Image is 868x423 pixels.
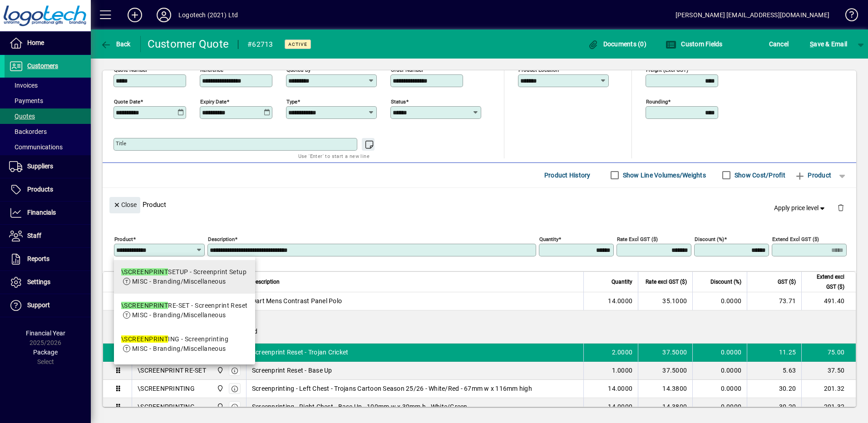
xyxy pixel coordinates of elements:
[801,344,856,362] td: 75.00
[5,78,91,93] a: Invoices
[214,402,225,412] span: Central
[767,36,791,52] button: Cancel
[9,97,43,104] span: Payments
[132,310,856,343] div: GREY/CYAN 14 x sizes to be advised
[774,203,827,213] span: Apply price level
[148,37,229,51] div: Customer Quote
[178,8,238,22] div: Logotech (2021) Ltd
[27,301,50,309] span: Support
[27,255,49,262] span: Reports
[5,294,91,317] a: Support
[27,39,44,46] span: Home
[801,362,856,380] td: 37.50
[676,8,829,22] div: [PERSON_NAME] [EMAIL_ADDRESS][DOMAIN_NAME]
[644,366,687,375] div: 37.5000
[121,301,248,310] div: RE-SET - Screenprint Reset
[33,349,58,356] span: Package
[778,277,796,287] span: GST ($)
[733,171,785,180] label: Show Cost/Profit
[27,186,53,193] span: Products
[644,296,687,305] div: 35.1000
[91,36,141,52] app-page-header-button: Back
[770,200,830,216] button: Apply price level
[747,292,801,310] td: 73.71
[747,344,801,362] td: 11.25
[121,335,168,343] em: \SCREENPRINT
[9,128,47,135] span: Backorders
[5,155,91,178] a: Suppliers
[747,362,801,380] td: 5.63
[252,348,349,357] span: Screenprint Reset - Trojan Cricket
[608,402,632,411] span: 14.0000
[114,236,133,242] mat-label: Product
[286,98,297,104] mat-label: Type
[5,225,91,247] a: Staff
[9,143,63,151] span: Communications
[810,37,847,51] span: ave & Email
[810,40,814,48] span: S
[252,277,280,287] span: Description
[208,236,235,242] mat-label: Description
[214,384,225,393] span: Central
[5,248,91,271] a: Reports
[288,41,307,47] span: Active
[26,330,65,337] span: Financial Year
[585,36,649,52] button: Documents (0)
[805,36,852,52] button: Save & Email
[200,98,227,104] mat-label: Expiry date
[646,277,687,287] span: Rate excl GST ($)
[5,271,91,294] a: Settings
[138,384,195,393] div: \SCREENPRINTING
[769,37,789,51] span: Cancel
[252,366,332,375] span: Screenprint Reset - Base Up
[747,398,801,416] td: 30.20
[214,365,225,375] span: Central
[801,398,856,416] td: 201.32
[121,302,168,309] em: \SCREENPRINT
[252,384,532,393] span: Screenprinting - Left Chest - Trojans Cartoon Season 25/26 - White/Red - 67mm w x 116mm high
[644,384,687,393] div: 14.3800
[100,40,131,48] span: Back
[644,402,687,411] div: 14.3800
[114,327,255,361] mat-option: \SCREENPRINTING - Screenprinting
[114,98,140,104] mat-label: Quote date
[116,140,126,147] mat-label: Title
[539,236,558,242] mat-label: Quantity
[646,98,668,104] mat-label: Rounding
[5,93,91,108] a: Payments
[247,37,273,52] div: #62713
[710,277,741,287] span: Discount (%)
[391,98,406,104] mat-label: Status
[5,32,91,54] a: Home
[27,278,50,285] span: Settings
[298,151,370,161] mat-hint: Use 'Enter' to start a new line
[541,167,594,183] button: Product History
[666,40,723,48] span: Custom Fields
[121,267,247,277] div: SETUP - Screenprint Setup
[121,334,228,344] div: ING - Screenprinting
[801,380,856,398] td: 201.32
[109,197,140,213] button: Close
[612,366,633,375] span: 1.0000
[252,402,468,411] span: Screenprinting - Right Chest - Base Up - 100mm w x 30mm h - White/Green
[27,232,41,239] span: Staff
[114,294,255,327] mat-option: \SCREENPRINT RE-SET - Screenprint Reset
[644,348,687,357] div: 37.5000
[149,7,178,23] button: Profile
[838,2,857,31] a: Knowledge Base
[807,272,844,292] span: Extend excl GST ($)
[608,296,632,305] span: 14.0000
[5,178,91,201] a: Products
[747,380,801,398] td: 30.20
[138,366,206,375] div: \SCREENPRINT RE-SET
[790,167,836,183] button: Product
[692,362,747,380] td: 0.0000
[120,7,149,23] button: Add
[5,124,91,139] a: Backorders
[5,202,91,224] a: Financials
[252,296,342,305] span: Dart Mens Contrast Panel Polo
[103,188,856,221] div: Product
[612,277,632,287] span: Quantity
[132,345,226,352] span: MISC - Branding/Miscellaneous
[544,168,591,182] span: Product History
